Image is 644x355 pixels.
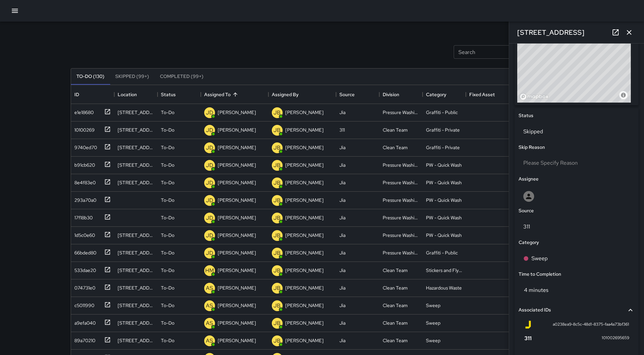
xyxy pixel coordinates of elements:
p: [PERSON_NAME] [285,284,324,291]
p: [PERSON_NAME] [285,337,324,344]
p: [PERSON_NAME] [218,127,256,133]
p: [PERSON_NAME] [285,302,324,309]
p: JD [206,196,213,204]
div: Division [383,85,399,104]
p: [PERSON_NAME] [218,302,256,309]
div: 99 Grove Street [118,179,154,186]
div: Clean Team [383,284,408,291]
p: To-Do [161,109,174,116]
div: Pressure Washing [383,197,419,203]
div: ID [74,85,79,104]
div: Assigned To [201,85,268,104]
div: 17f18b30 [72,212,93,221]
div: 8e4f83e0 [72,176,96,186]
div: Jia [339,267,345,274]
p: JB [273,126,281,134]
p: [PERSON_NAME] [218,162,256,168]
p: To-Do [161,232,174,239]
div: b91cb620 [72,159,95,168]
p: AS [206,284,213,292]
div: PW - Quick Wash [426,162,462,168]
p: [PERSON_NAME] [218,214,256,221]
div: 89a70210 [72,334,95,344]
div: 1182 Market Street [118,232,154,239]
button: Skipped (99+) [110,69,154,85]
p: To-Do [161,127,174,133]
div: Pressure Washing [383,232,419,239]
div: ID [71,85,114,104]
div: Assigned By [268,85,336,104]
div: Status [161,85,176,104]
div: 1 South Van Ness Avenue [118,249,154,256]
div: Location [114,85,158,104]
p: JB [273,109,281,117]
p: [PERSON_NAME] [285,214,324,221]
div: Pressure Washing [383,249,419,256]
p: [PERSON_NAME] [218,232,256,239]
p: JD [206,161,213,169]
div: 1d5c0e60 [72,229,95,239]
p: JD [206,179,213,187]
p: [PERSON_NAME] [285,197,324,203]
div: Graffiti - Private [426,144,460,151]
div: 66bded80 [72,247,96,256]
div: PW - Quick Wash [426,197,462,203]
div: Clean Team [383,127,408,133]
button: To-Do (130) [71,69,110,85]
p: [PERSON_NAME] [285,320,324,326]
p: [PERSON_NAME] [218,284,256,291]
p: JB [273,231,281,240]
div: Clean Team [383,337,408,344]
div: Location [118,85,137,104]
p: AS [206,319,213,327]
p: [PERSON_NAME] [285,109,324,116]
div: 1301 Market Street [118,162,154,168]
p: [PERSON_NAME] [218,109,256,116]
div: 167 Fell Street [118,302,154,309]
div: PW - Quick Wash [426,232,462,239]
div: Clean Team [383,144,408,151]
p: HM [205,267,214,275]
div: Clean Team [383,302,408,309]
div: Jia [339,337,345,344]
div: Status [158,85,201,104]
div: 074731e0 [72,282,95,291]
p: [PERSON_NAME] [218,144,256,151]
div: Sweep [426,337,440,344]
div: Jia [339,197,345,203]
p: JB [273,196,281,204]
p: JD [206,249,213,257]
p: JD [206,144,213,152]
div: Category [426,85,446,104]
div: Pressure Washing [383,179,419,186]
div: e1e18680 [72,106,94,116]
p: [PERSON_NAME] [218,320,256,326]
p: JB [273,144,281,152]
p: [PERSON_NAME] [285,232,324,239]
p: [PERSON_NAME] [218,337,256,344]
p: [PERSON_NAME] [218,267,256,274]
p: JB [273,302,281,310]
p: To-Do [161,214,174,221]
div: Category [423,85,466,104]
div: Graffiti - Private [426,127,460,133]
p: To-Do [161,249,174,256]
div: Clean Team [383,320,408,326]
p: To-Do [161,197,174,203]
div: 298 Mcallister Street [118,267,154,274]
p: AS [206,337,213,345]
div: Division [379,85,423,104]
div: 1135 Van Ness Avenue [118,127,154,133]
p: To-Do [161,284,174,291]
p: [PERSON_NAME] [218,197,256,203]
p: JD [206,126,213,134]
div: Jia [339,284,345,291]
div: 65 Van Ness Avenue [118,284,154,291]
div: Fixed Asset [466,85,509,104]
div: Fixed Asset [469,85,495,104]
div: Sweep [426,302,440,309]
p: JB [273,319,281,327]
p: JB [273,179,281,187]
div: Assigned To [204,85,231,104]
p: JD [206,214,213,222]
